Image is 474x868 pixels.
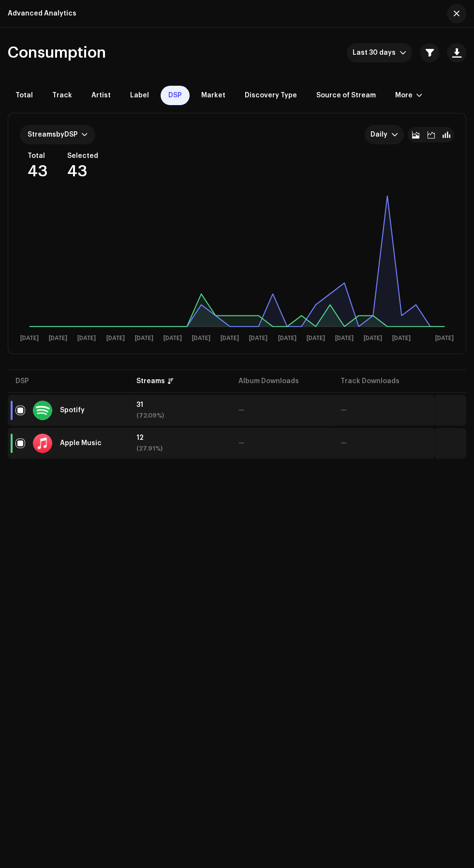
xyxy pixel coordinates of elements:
[136,412,223,419] div: (72.09%)
[341,440,427,447] div: —
[136,434,223,441] div: 12
[8,45,106,61] span: Consumption
[335,335,354,341] text: [DATE]
[136,445,223,452] div: (27.91%)
[56,131,64,138] span: by
[341,407,427,414] div: —
[8,10,76,17] div: Advanced Analytics
[77,335,96,341] text: [DATE]
[353,43,400,62] span: Last 30 days
[400,43,406,62] div: dropdown trigger
[168,92,182,99] span: DSP
[20,335,39,341] text: [DATE]
[28,152,48,160] div: Total
[192,335,210,341] text: [DATE]
[278,335,296,341] text: [DATE]
[130,92,149,99] span: Label
[136,402,223,408] div: 31
[49,335,67,341] text: [DATE]
[307,335,325,341] text: [DATE]
[67,152,98,160] div: Selected
[91,92,111,99] span: Artist
[392,335,411,341] text: [DATE]
[52,92,72,99] span: Track
[238,407,325,414] div: —
[238,440,325,447] div: —
[249,335,267,341] text: [DATE]
[395,92,413,99] div: More
[316,92,376,99] span: Source of Stream
[435,335,454,341] text: [DATE]
[163,335,182,341] text: [DATE]
[15,92,33,99] span: Total
[221,335,239,341] text: [DATE]
[201,92,225,99] span: Market
[106,335,125,341] text: [DATE]
[28,131,78,138] span: Streams DSP
[135,335,153,341] text: [DATE]
[364,335,382,341] text: [DATE]
[391,125,398,144] div: dropdown trigger
[245,92,297,99] span: Discovery Type
[370,125,391,144] span: Daily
